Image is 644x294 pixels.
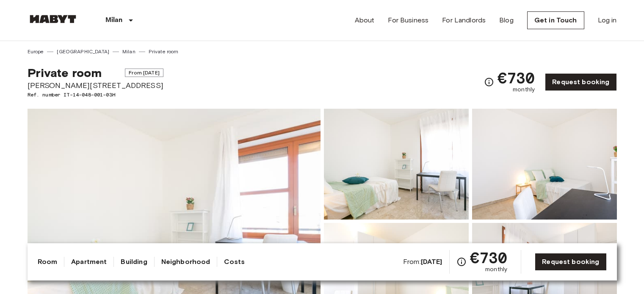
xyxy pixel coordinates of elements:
[28,66,102,80] span: Private room
[470,250,508,265] span: €730
[421,258,442,266] b: [DATE]
[485,265,507,274] span: monthly
[57,48,109,55] a: [GEOGRAPHIC_DATA]
[388,15,428,25] a: For Business
[598,15,617,25] a: Log in
[442,15,486,25] a: For Landlords
[535,253,606,271] a: Request booking
[28,15,78,23] img: Habyt
[28,48,44,55] a: Europe
[161,257,210,267] a: Neighborhood
[472,109,617,220] img: Picture of unit IT-14-048-001-03H
[498,70,535,85] span: €730
[355,15,375,25] a: About
[224,257,245,267] a: Costs
[149,48,179,55] a: Private room
[28,80,163,91] span: [PERSON_NAME][STREET_ADDRESS]
[484,77,494,87] svg: Check cost overview for full price breakdown. Please note that discounts apply to new joiners onl...
[499,15,514,25] a: Blog
[403,257,442,267] span: From:
[28,91,163,99] span: Ref. number IT-14-048-001-03H
[545,73,616,91] a: Request booking
[105,15,123,25] p: Milan
[38,257,58,267] a: Room
[456,257,467,267] svg: Check cost overview for full price breakdown. Please note that discounts apply to new joiners onl...
[125,69,163,77] span: From [DATE]
[513,85,535,94] span: monthly
[122,48,135,55] a: Milan
[527,11,584,29] a: Get in Touch
[121,257,147,267] a: Building
[71,257,107,267] a: Apartment
[324,109,469,220] img: Picture of unit IT-14-048-001-03H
